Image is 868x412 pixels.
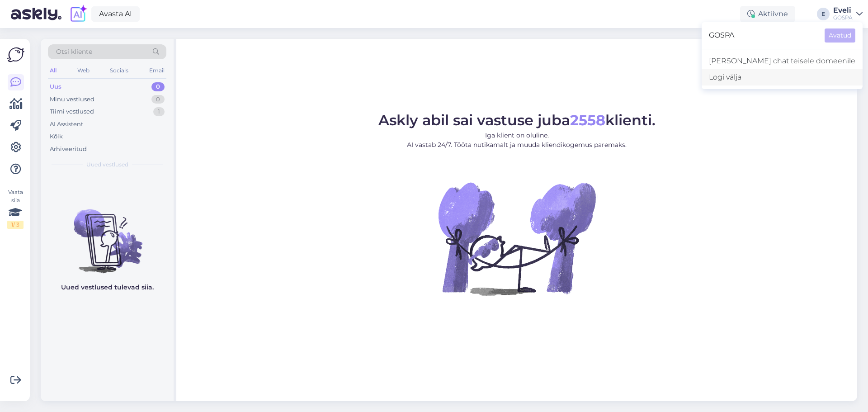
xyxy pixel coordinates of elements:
[7,46,24,63] img: Askly Logo
[570,111,605,129] b: 2558
[86,161,128,169] span: Uued vestlused
[50,107,94,116] div: Tiimi vestlused
[41,193,174,275] img: No chats
[435,157,598,320] img: No Chat active
[378,131,656,150] p: Iga klient on oluline. AI vastab 24/7. Tööta nutikamalt ja muuda kliendikogemus paremaks.
[151,95,165,104] div: 0
[48,65,58,76] div: All
[833,7,863,21] a: EveliGOSPA
[833,14,853,21] div: GOSPA
[153,107,165,116] div: 1
[709,28,817,43] span: GOSPA
[147,65,166,76] div: Email
[56,47,92,57] span: Otsi kliente
[817,8,830,20] div: E
[151,82,165,91] div: 0
[702,53,863,69] a: [PERSON_NAME] chat teisele domeenile
[61,283,154,292] p: Uued vestlused tulevad siia.
[50,82,61,91] div: Uus
[50,95,94,104] div: Minu vestlused
[7,221,24,229] div: 1 / 3
[825,28,855,43] button: Avatud
[7,188,24,229] div: Vaata siia
[378,111,656,129] span: Askly abil sai vastuse juba klienti.
[69,5,88,24] img: explore-ai
[108,65,130,76] div: Socials
[740,6,795,22] div: Aktiivne
[91,6,140,22] a: Avasta AI
[75,65,91,76] div: Web
[702,69,863,85] div: Logi välja
[50,145,87,154] div: Arhiveeritud
[50,120,83,129] div: AI Assistent
[50,132,63,141] div: Kõik
[833,7,853,14] div: Eveli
